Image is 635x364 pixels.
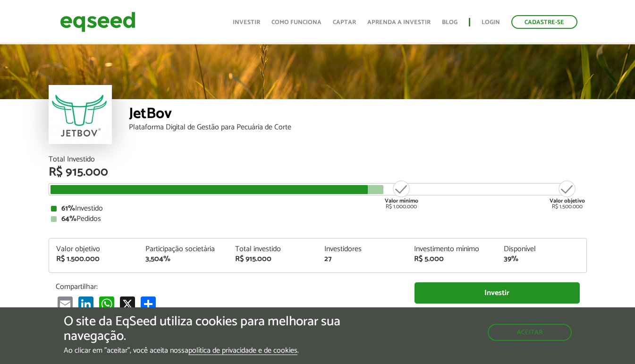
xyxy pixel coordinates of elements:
[56,245,132,253] div: Valor objetivo
[324,245,400,253] div: Investidores
[511,15,577,29] a: Cadastre-se
[233,19,260,25] a: Investir
[271,19,322,25] a: Como funciona
[442,19,457,25] a: Blog
[488,324,572,341] button: Aceitar
[145,255,221,263] div: 3,504%
[414,245,490,253] div: Investimento mínimo
[414,255,490,263] div: R$ 5.000
[367,19,431,25] a: Aprenda a investir
[97,296,116,312] a: WhatsApp
[56,282,400,291] p: Compartilhar:
[49,166,587,178] div: R$ 915.000
[385,196,418,205] strong: Valor mínimo
[64,314,369,344] h5: O site da EqSeed utiliza cookies para melhorar sua navegação.
[61,212,76,225] strong: 64%
[64,346,369,355] p: Ao clicar em "aceitar", você aceita nossa .
[384,179,419,210] div: R$ 1.000.000
[139,296,158,312] a: Compartilhar
[145,245,221,253] div: Participação societária
[504,255,579,263] div: 39%
[51,215,584,223] div: Pedidos
[51,205,584,212] div: Investido
[76,296,95,312] a: LinkedIn
[56,296,75,312] a: Email
[482,19,500,25] a: Login
[324,255,400,263] div: 27
[61,202,75,215] strong: 61%
[235,255,311,263] div: R$ 915.000
[550,179,585,210] div: R$ 1.500.000
[60,9,135,34] img: EqSeed
[235,245,311,253] div: Total investido
[504,245,579,253] div: Disponível
[188,347,297,355] a: política de privacidade e de cookies
[129,124,587,131] div: Plataforma Digital de Gestão para Pecuária de Corte
[129,106,587,124] div: JetBov
[49,156,587,163] div: Total Investido
[118,296,137,312] a: X
[333,19,356,25] a: Captar
[550,196,585,205] strong: Valor objetivo
[415,282,580,304] a: Investir
[56,255,132,263] div: R$ 1.500.000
